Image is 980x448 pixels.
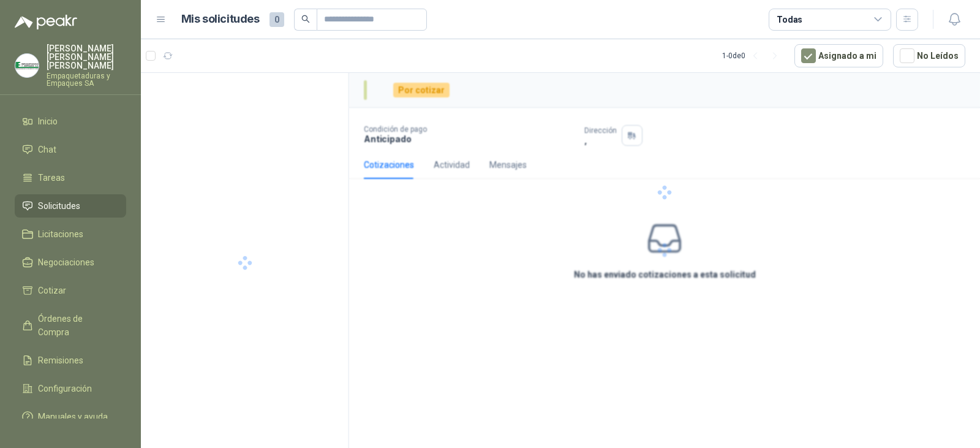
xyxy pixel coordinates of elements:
span: Negociaciones [38,256,94,269]
img: Company Logo [15,54,39,77]
span: Remisiones [38,354,83,367]
button: No Leídos [893,44,965,67]
span: Órdenes de Compra [38,312,115,339]
a: Solicitudes [15,194,126,218]
span: Licitaciones [38,227,83,241]
img: Logo peakr [15,15,77,29]
span: search [301,15,310,23]
a: Inicio [15,110,126,133]
span: Solicitudes [38,199,80,213]
div: Todas [777,13,802,26]
span: Cotizar [38,284,66,297]
a: Órdenes de Compra [15,307,126,344]
a: Negociaciones [15,251,126,274]
span: Inicio [38,115,58,128]
h1: Mis solicitudes [181,10,260,28]
a: Remisiones [15,349,126,372]
a: Chat [15,138,126,161]
span: Chat [38,143,56,156]
span: Tareas [38,171,65,184]
a: Licitaciones [15,222,126,246]
span: Configuración [38,382,92,395]
a: Tareas [15,166,126,189]
p: [PERSON_NAME] [PERSON_NAME] [PERSON_NAME] [47,44,126,70]
button: Asignado a mi [794,44,883,67]
a: Cotizar [15,279,126,302]
a: Configuración [15,377,126,400]
div: 1 - 0 de 0 [722,46,785,66]
span: Manuales y ayuda [38,410,108,423]
p: Empaquetaduras y Empaques SA [47,72,126,87]
span: 0 [269,12,284,27]
a: Manuales y ayuda [15,405,126,428]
